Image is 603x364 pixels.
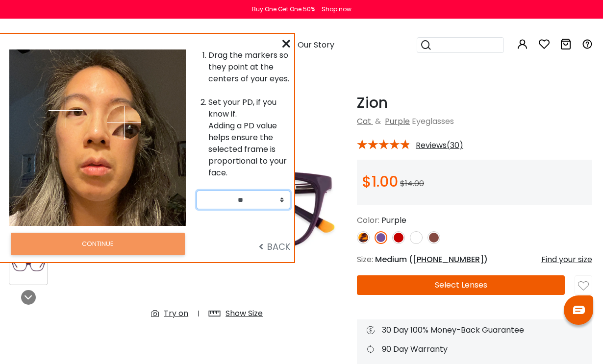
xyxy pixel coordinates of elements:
[385,116,410,127] a: Purple
[413,254,484,265] span: [PHONE_NUMBER]
[375,254,488,265] span: Medium ( )
[573,306,585,314] img: chat
[107,106,141,140] img: cross-hair.png
[49,94,83,128] img: cross-hair.png
[226,308,263,319] div: Show Size
[367,324,582,336] div: 30 Day 100% Money-Back Guarantee
[208,49,290,85] li: Drag the markers so they point at the centers of your eyes.
[298,39,334,50] span: Our Story
[357,275,565,295] button: Select Lenses
[322,5,352,14] div: Shop now
[208,97,290,179] li: Set your PD, if you know if. Adding a PD value helps ensure the selected frame is proportional to...
[252,5,315,14] div: Buy One Get One 50%
[164,308,188,319] div: Try on
[416,141,463,150] span: Reviews(30)
[578,281,589,291] img: like
[357,215,379,226] span: Color:
[400,178,424,189] span: $14.00
[317,5,352,13] a: Shop now
[259,241,290,253] span: BACK
[357,254,373,265] span: Size:
[541,254,592,266] div: Find your size
[11,233,185,255] button: CONTINUE
[9,256,48,275] img: Zion Purple Acetate Eyeglasses , SpringHinges , UniversalBridgeFit Frames from ABBE Glasses
[357,116,371,127] a: Cat
[373,116,383,127] span: &
[357,94,592,112] h1: Zion
[412,116,454,127] span: Eyeglasses
[381,215,406,226] span: Purple
[367,343,582,355] div: 90 Day Warranty
[362,171,398,192] span: $1.00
